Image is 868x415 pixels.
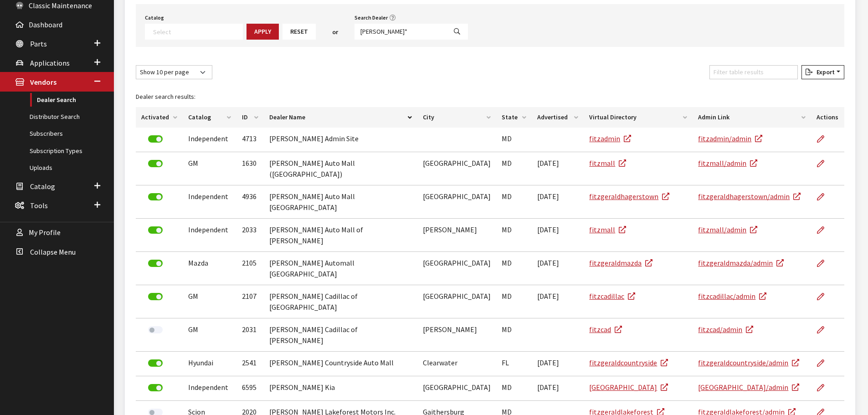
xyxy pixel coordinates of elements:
td: [PERSON_NAME] Auto Mall [GEOGRAPHIC_DATA] [264,185,418,219]
td: [PERSON_NAME] Auto Mall ([GEOGRAPHIC_DATA]) [264,152,418,185]
a: fitzcadillac [589,292,635,301]
a: Edit Dealer [817,219,832,241]
a: Edit Dealer [817,352,832,374]
input: Search [354,24,447,40]
a: fitzcad [589,325,622,334]
a: fitzmall [589,159,626,168]
a: Edit Dealer [817,128,832,150]
span: Export [813,68,835,76]
a: fitzgeraldmazda [589,258,652,267]
label: Deactivate Dealer [148,135,163,143]
th: Advertised: activate to sort column ascending [532,107,584,128]
a: fitzgeraldmazda/admin [698,258,784,267]
button: Export [801,65,844,79]
td: 2107 [236,285,264,318]
th: State: activate to sort column ascending [496,107,532,128]
td: Mazda [183,252,236,285]
button: Apply [247,24,279,40]
span: Vendors [30,78,56,87]
th: ID: activate to sort column ascending [236,107,264,128]
label: Search Dealer [354,14,388,22]
a: Edit Dealer [817,318,832,341]
span: Parts [30,39,47,48]
label: Deactivate Dealer [148,193,163,200]
a: Edit Dealer [817,252,832,275]
td: [PERSON_NAME] Countryside Auto Mall [264,352,418,376]
button: Reset [282,24,316,40]
span: Dashboard [29,20,62,29]
td: 6595 [236,376,264,401]
span: Applications [30,58,70,67]
td: MD [496,376,532,401]
a: fitzadmin/admin [698,134,762,143]
td: Independent [183,376,236,401]
td: [PERSON_NAME] Auto Mall of [PERSON_NAME] [264,219,418,252]
label: Catalog [145,14,164,22]
td: [GEOGRAPHIC_DATA] [417,285,496,318]
td: MD [496,252,532,285]
td: 2033 [236,219,264,252]
a: [GEOGRAPHIC_DATA]/admin [698,383,799,392]
td: GM [183,318,236,352]
a: fitzmall/admin [698,225,757,234]
td: [GEOGRAPHIC_DATA] [417,252,496,285]
button: Search [446,24,468,40]
a: Edit Dealer [817,152,832,175]
span: My Profile [29,228,61,237]
td: Independent [183,219,236,252]
label: Deactivate Dealer [148,293,163,300]
td: [PERSON_NAME] Kia [264,376,418,401]
td: [PERSON_NAME] [417,219,496,252]
a: fitzmall/admin [698,159,757,168]
th: Dealer Name: activate to sort column descending [264,107,418,128]
td: 2031 [236,318,264,352]
td: MD [496,285,532,318]
a: fitzadmin [589,134,631,143]
label: Deactivate Dealer [148,260,163,267]
input: Filter table results [709,65,798,79]
td: [PERSON_NAME] Cadillac of [GEOGRAPHIC_DATA] [264,285,418,318]
td: [GEOGRAPHIC_DATA] [417,152,496,185]
a: Edit Dealer [817,376,832,399]
td: 4936 [236,185,264,219]
td: [DATE] [532,376,584,401]
td: GM [183,152,236,185]
a: Edit Dealer [817,285,832,308]
td: MD [496,185,532,219]
td: 4713 [236,128,264,152]
td: [PERSON_NAME] Cadillac of [PERSON_NAME] [264,318,418,352]
textarea: Search [153,27,242,36]
label: Deactivate Dealer [148,160,163,167]
td: Clearwater [417,352,496,376]
a: fitzgeraldhagerstown/admin [698,192,801,201]
label: Activate Dealer [148,326,163,333]
td: [DATE] [532,352,584,376]
td: 2105 [236,252,264,285]
a: fitzmall [589,225,626,234]
a: fitzcad/admin [698,325,753,334]
td: MD [496,128,532,152]
caption: Dealer search results: [136,87,844,107]
th: Actions [811,107,844,128]
td: Independent [183,185,236,219]
a: fitzcadillac/admin [698,292,766,301]
a: [GEOGRAPHIC_DATA] [589,383,668,392]
th: Admin Link: activate to sort column ascending [693,107,811,128]
td: Hyundai [183,352,236,376]
td: FL [496,352,532,376]
span: Tools [30,201,48,210]
td: [PERSON_NAME] Automall [GEOGRAPHIC_DATA] [264,252,418,285]
span: Collapse Menu [30,247,76,256]
td: 1630 [236,152,264,185]
span: or [332,27,338,37]
th: Catalog: activate to sort column ascending [183,107,236,128]
a: fitzgeraldcountryside/admin [698,358,799,367]
td: MD [496,219,532,252]
td: [DATE] [532,285,584,318]
span: Select [145,24,243,40]
td: [DATE] [532,185,584,219]
td: [DATE] [532,252,584,285]
a: Edit Dealer [817,185,832,208]
span: Catalog [30,182,55,191]
td: Independent [183,128,236,152]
